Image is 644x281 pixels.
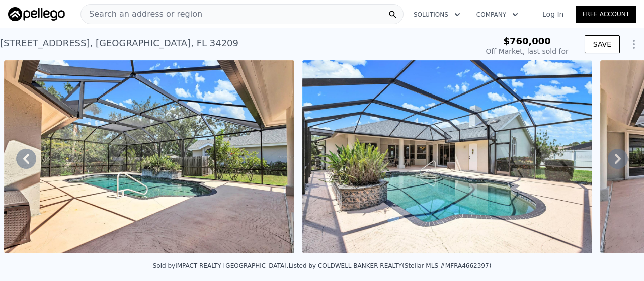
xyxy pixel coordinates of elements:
[486,46,569,56] div: Off Market, last sold for
[530,9,576,19] a: Log In
[8,7,65,21] img: Pellego
[585,35,620,53] button: SAVE
[289,262,492,269] div: Listed by COLDWELL BANKER REALTY (Stellar MLS #MFRA4662397)
[468,6,526,24] button: Company
[624,34,644,54] button: Show Options
[406,6,468,24] button: Solutions
[153,262,289,269] div: Sold by IMPACT REALTY [GEOGRAPHIC_DATA] .
[503,36,551,46] span: $760,000
[302,60,592,253] img: Sale: 167523991 Parcel: 58296938
[576,6,636,23] a: Free Account
[81,8,202,20] span: Search an address or region
[4,60,294,253] img: Sale: 167523991 Parcel: 58296938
